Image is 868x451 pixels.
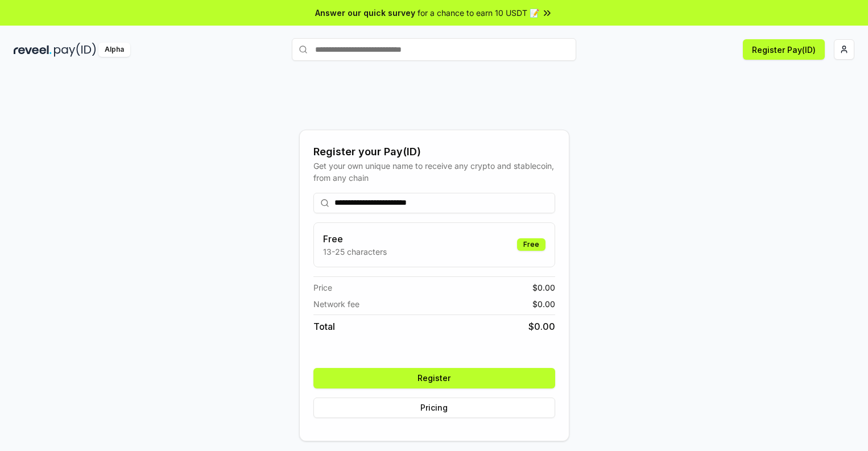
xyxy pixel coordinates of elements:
[528,320,555,333] span: $ 0.00
[532,282,555,293] span: $ 0.00
[313,298,359,310] span: Network fee
[313,398,555,418] button: Pricing
[517,238,545,251] div: Free
[313,160,555,184] div: Get your own unique name to receive any crypto and stablecoin, from any chain
[532,298,555,310] span: $ 0.00
[313,320,335,333] span: Total
[54,43,96,57] img: pay_id
[743,39,825,60] button: Register Pay(ID)
[313,368,555,388] button: Register
[315,7,415,19] span: Answer our quick survey
[313,144,555,160] div: Register your Pay(ID)
[14,43,52,57] img: reveel_dark
[418,7,539,19] span: for a chance to earn 10 USDT 📝
[98,43,130,57] div: Alpha
[323,232,387,246] h3: Free
[323,246,387,258] p: 13-25 characters
[313,282,332,293] span: Price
